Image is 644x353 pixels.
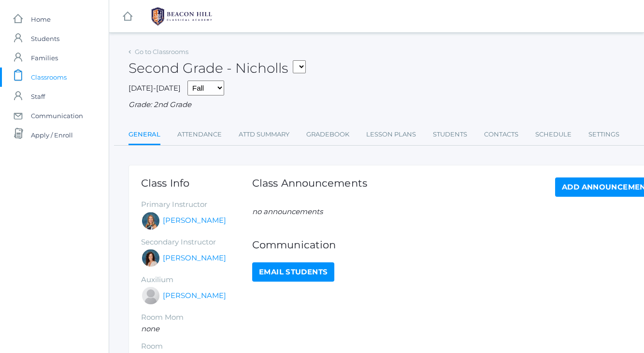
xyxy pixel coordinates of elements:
h5: Room Mom [141,313,252,322]
span: [DATE]-[DATE] [129,83,181,93]
a: Gradebook [306,125,349,144]
div: Sarah Armstrong [141,286,160,305]
a: Lesson Plans [366,125,416,144]
a: [PERSON_NAME] [163,290,226,301]
div: Courtney Nicholls [141,211,160,231]
h5: Secondary Instructor [141,238,252,246]
h5: Room [141,342,252,351]
a: [PERSON_NAME] [163,253,226,264]
a: Attd Summary [239,125,289,144]
img: BHCALogos-05-308ed15e86a5a0abce9b8dd61676a3503ac9727e845dece92d48e8588c001991.png [145,4,218,28]
span: Staff [31,87,45,106]
h2: Second Grade - Nicholls [129,61,306,76]
h1: Class Announcements [252,177,367,194]
a: Contacts [484,125,518,144]
h5: Primary Instructor [141,201,252,209]
span: Classrooms [31,68,67,87]
a: Schedule [535,125,572,144]
a: [PERSON_NAME] [163,215,226,226]
h1: Class Info [141,177,252,189]
a: Go to Classrooms [135,48,188,55]
h5: Auxilium [141,276,252,284]
span: Apply / Enroll [31,125,73,145]
span: Students [31,29,59,48]
a: Settings [588,125,619,144]
div: Cari Burke [141,248,160,268]
em: no announcements [252,207,323,216]
span: Families [31,48,58,68]
span: Home [31,10,51,29]
em: none [141,324,159,333]
a: Email Students [252,262,334,282]
span: Communication [31,106,83,125]
a: Students [433,125,467,144]
a: Attendance [177,125,222,144]
a: General [129,125,160,146]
